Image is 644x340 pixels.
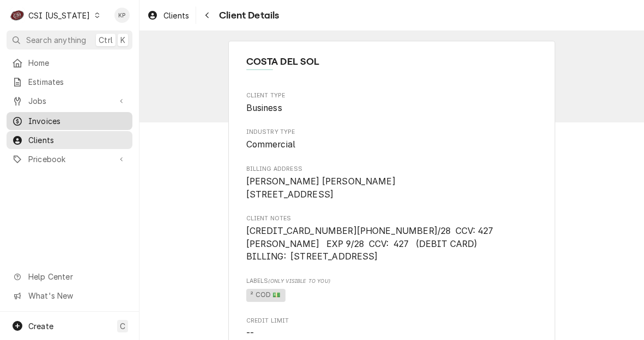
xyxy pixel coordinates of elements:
[10,8,25,23] div: C
[28,76,127,88] span: Estimates
[7,268,132,286] a: Go to Help Center
[246,138,538,151] span: Industry Type
[246,91,538,115] div: Client Type
[246,226,498,262] span: [CREDIT_CARD_NUMBER][PHONE_NUMBER]/28 CCV: 427 [PERSON_NAME] EXP 9/28 CCV: 427 (DEBIT CARD) BILLI...
[7,112,132,130] a: Invoices
[99,34,113,46] span: Ctrl
[216,8,279,23] span: Client Details
[246,128,538,151] div: Industry Type
[246,139,296,150] span: Commercial
[246,277,538,286] span: Labels
[198,7,216,24] button: Navigate back
[246,225,538,263] span: Client Notes
[246,54,538,78] div: Client Information
[26,34,86,46] span: Search anything
[10,8,25,23] div: CSI Kentucky's Avatar
[246,317,538,325] span: Credit Limit
[246,175,538,201] span: Billing Address
[246,54,538,69] span: Name
[120,34,125,46] span: K
[246,176,396,200] span: [PERSON_NAME] [PERSON_NAME] [STREET_ADDRESS]
[246,214,538,223] span: Client Notes
[246,214,538,263] div: Client Notes
[28,271,126,282] span: Help Center
[246,287,538,304] span: [object Object]
[7,150,132,168] a: Go to Pricebook
[114,8,130,23] div: KP
[114,8,130,23] div: Kym Parson's Avatar
[28,134,127,146] span: Clients
[28,290,126,301] span: What's New
[28,115,127,127] span: Invoices
[268,278,330,284] span: (Only Visible to You)
[246,102,538,115] span: Client Type
[7,287,132,305] a: Go to What's New
[246,328,254,338] span: --
[246,289,285,302] span: ² COD 💵
[163,10,189,21] span: Clients
[246,103,282,113] span: Business
[120,320,125,332] span: C
[246,165,538,201] div: Billing Address
[246,128,538,137] span: Industry Type
[246,165,538,174] span: Billing Address
[7,54,132,72] a: Home
[246,91,538,100] span: Client Type
[28,153,111,165] span: Pricebook
[28,10,90,21] div: CSI [US_STATE]
[28,322,53,331] span: Create
[246,277,538,304] div: [object Object]
[28,57,127,69] span: Home
[246,327,538,340] span: Credit Limit
[28,95,111,107] span: Jobs
[7,92,132,110] a: Go to Jobs
[7,30,132,50] button: Search anythingCtrlK
[246,317,538,340] div: Credit Limit
[7,131,132,149] a: Clients
[143,7,193,24] a: Clients
[7,73,132,91] a: Estimates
